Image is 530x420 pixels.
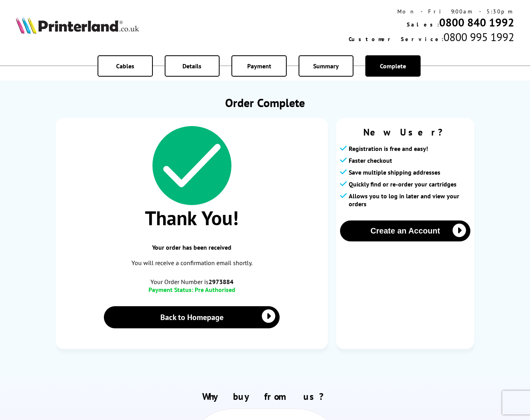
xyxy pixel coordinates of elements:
[349,36,444,43] span: Customer Service:
[349,156,392,164] span: Faster checkout
[64,205,320,231] span: Thank You!
[439,15,514,30] a: 0800 840 1992
[195,286,235,294] span: Pre Authorised
[104,306,280,328] a: Back to Homepage
[407,21,439,28] span: Sales:
[16,390,514,403] h2: Why buy from us?
[313,62,339,70] span: Summary
[64,278,320,286] span: Your Order Number is
[380,62,406,70] span: Complete
[349,180,457,188] span: Quickly find or re-order your cartridges
[209,278,233,286] b: 2973884
[247,62,271,70] span: Payment
[148,286,193,294] span: Payment Status:
[349,168,440,176] span: Save multiple shipping addresses
[349,192,470,208] span: Allows you to log in later and view your orders
[340,126,470,138] span: New User?
[64,243,320,251] span: Your order has been received
[349,8,514,15] div: Mon - Fri 9:00am - 5:30pm
[340,220,470,241] button: Create an Account
[349,145,428,153] span: Registration is free and easy!
[56,95,474,110] h1: Order Complete
[182,62,201,70] span: Details
[116,62,134,70] span: Cables
[64,258,320,268] p: You will receive a confirmation email shortly.
[444,30,514,44] span: 0800 995 1992
[16,17,139,34] img: Printerland Logo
